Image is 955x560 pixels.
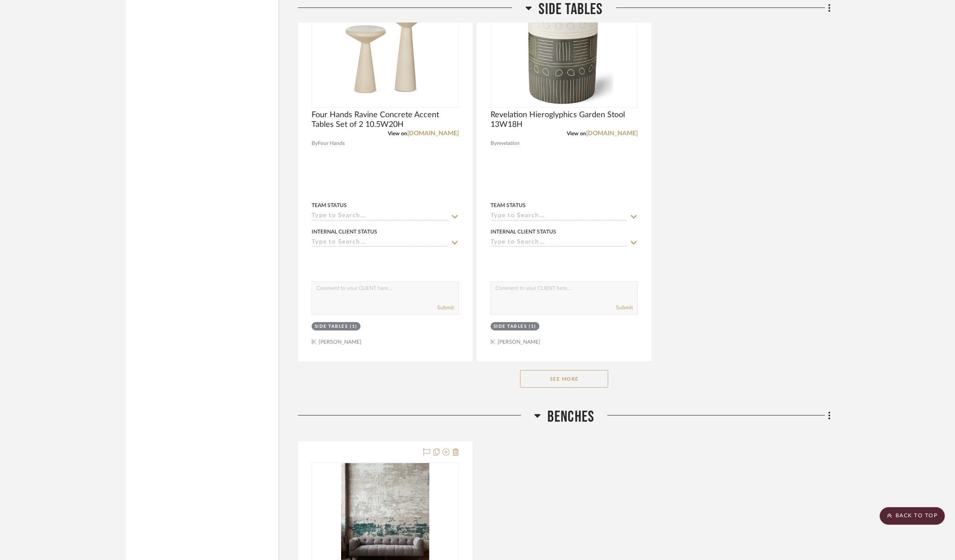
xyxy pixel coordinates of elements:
[312,212,448,221] input: Type to Search…
[491,110,638,130] span: Revelation Hieroglyphics Garden Stool 13W18H
[567,131,586,136] span: View on
[547,408,594,426] span: Benches
[350,323,357,330] div: (1)
[312,239,448,247] input: Type to Search…
[312,228,377,236] div: Internal Client Status
[315,323,348,330] div: Side Tables
[437,304,454,312] button: Submit
[529,323,536,330] div: (1)
[586,130,638,137] a: [DOMAIN_NAME]
[497,139,520,148] span: revelation
[880,507,945,525] scroll-to-top-button: BACK TO TOP
[491,139,497,148] span: By
[318,139,345,148] span: Four Hands
[312,139,318,148] span: By
[494,323,527,330] div: Side Tables
[312,201,347,209] div: Team Status
[520,370,608,388] button: See More
[388,131,407,136] span: View on
[491,228,556,236] div: Internal Client Status
[491,201,526,209] div: Team Status
[491,212,627,221] input: Type to Search…
[407,130,459,137] a: [DOMAIN_NAME]
[616,304,633,312] button: Submit
[491,239,627,247] input: Type to Search…
[312,110,459,130] span: Four Hands Ravine Concrete Accent Tables Set of 2 10.5W20H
